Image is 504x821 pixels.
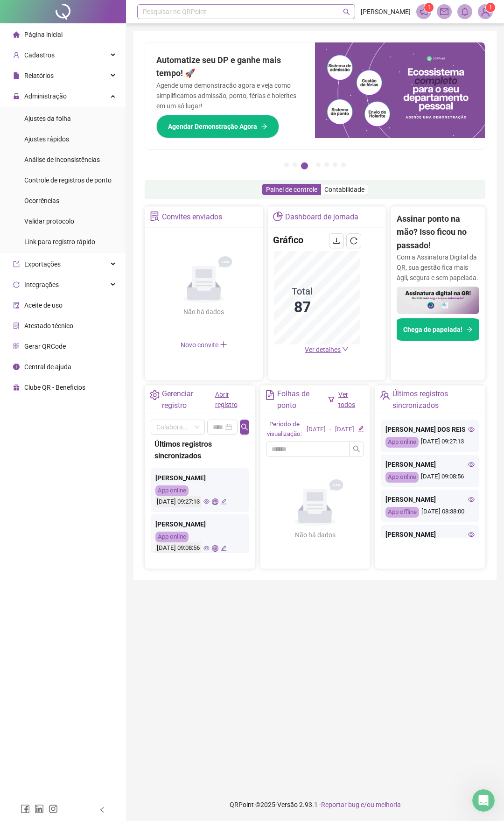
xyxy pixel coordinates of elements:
span: plus [220,341,227,348]
h2: Automatize seu DP e ganhe mais tempo! 🚀 [156,54,304,80]
a: Abrir registro [215,391,238,408]
div: Não há dados [272,530,358,540]
span: home [13,31,20,38]
span: linkedin [35,804,44,814]
span: eye [468,496,475,503]
div: [DATE] 09:27:13 [155,496,201,508]
button: 1 [284,162,289,167]
span: Ocorrências [24,197,59,204]
p: Com a Assinatura Digital da QR, sua gestão fica mais ágil, segura e sem papelada. [397,252,479,283]
span: Ajustes rápidos [24,135,69,143]
span: Link para registro rápido [24,238,95,246]
span: gift [13,384,20,391]
span: Atestado técnico [24,322,73,330]
span: audit [13,302,20,309]
div: [DATE] 09:27:13 [385,437,475,448]
div: - [329,425,331,435]
span: Administração [24,92,67,100]
span: setting [150,390,160,400]
div: [DATE] 09:08:56 [385,472,475,483]
h2: Assinar ponto na mão? Isso ficou no passado! [397,212,479,252]
div: Dashboard de jornada [285,209,358,225]
sup: 1 [424,3,434,12]
button: 3 [301,162,308,169]
div: Últimos registros sincronizados [154,438,245,462]
div: App online [155,532,189,542]
span: [PERSON_NAME] [361,7,411,17]
span: export [13,261,20,267]
span: Página inicial [24,31,63,38]
a: Ver detalhes down [305,346,349,353]
button: 2 [293,162,297,167]
span: Análise de inconsistências [24,156,100,163]
div: [PERSON_NAME] [155,519,245,529]
span: Reportar bug e/ou melhoria [321,801,401,808]
span: Ver detalhes [305,346,341,353]
span: search [343,8,350,15]
span: Chega de papelada! [403,324,462,335]
span: eye [468,461,475,468]
span: Relatórios [24,72,54,79]
span: down [342,346,349,352]
div: [DATE] 09:08:56 [155,542,201,554]
button: Agendar Demonstração Agora [156,115,279,138]
div: Gerenciar registro [162,388,215,411]
span: Controle de registros de ponto [24,176,112,184]
span: global [212,498,218,505]
span: Versão [277,801,298,808]
div: Período de visualização: [266,420,303,439]
h4: Gráfico [273,233,303,246]
div: [DATE] [307,425,326,435]
div: [PERSON_NAME] DOS REIS [385,424,475,435]
footer: QRPoint © 2025 - 2.93.1 - [126,788,504,821]
span: user-add [13,52,20,58]
span: Painel de controle [266,186,317,193]
span: search [353,445,360,453]
span: arrow-right [261,123,267,130]
span: Integrações [24,281,59,288]
span: eye [468,531,475,538]
span: pie-chart [273,211,283,221]
span: arrow-right [466,326,473,333]
button: 7 [341,162,346,167]
span: edit [221,545,227,551]
span: Contabilidade [324,186,364,193]
div: Não há dados [161,307,247,317]
div: App offline [385,507,419,518]
sup: Atualize o seu contato no menu Meus Dados [486,3,495,12]
span: solution [150,211,160,221]
div: [DATE] [335,425,354,435]
div: App online [385,472,419,483]
span: solution [13,323,20,329]
img: 83093 [478,5,492,19]
span: info-circle [13,364,20,370]
span: sync [13,281,20,288]
span: filter [328,396,335,403]
span: mail [440,7,448,16]
span: search [241,423,248,431]
div: Folhas de ponto [277,388,328,411]
p: Agende uma demonstração agora e veja como simplificamos admissão, ponto, férias e holerites em um... [156,80,304,111]
div: [PERSON_NAME] [385,459,475,470]
iframe: Intercom live chat [472,789,495,812]
span: eye [203,545,210,551]
span: edit [358,426,364,432]
a: Ver todos [338,391,355,408]
span: edit [221,498,227,505]
span: left [99,807,105,813]
span: Cadastros [24,51,55,59]
span: download [333,237,340,245]
span: file-text [265,390,275,400]
span: lock [13,93,20,99]
span: Central de ajuda [24,363,71,371]
div: Últimos registros sincronizados [392,388,480,411]
span: qrcode [13,343,20,350]
button: 5 [324,162,329,167]
span: Validar protocolo [24,218,74,225]
button: 4 [316,162,321,167]
span: eye [203,498,210,505]
span: Agendar Demonstração Agora [168,121,257,132]
button: 6 [333,162,337,167]
span: global [212,545,218,551]
div: [PERSON_NAME] [385,494,475,505]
